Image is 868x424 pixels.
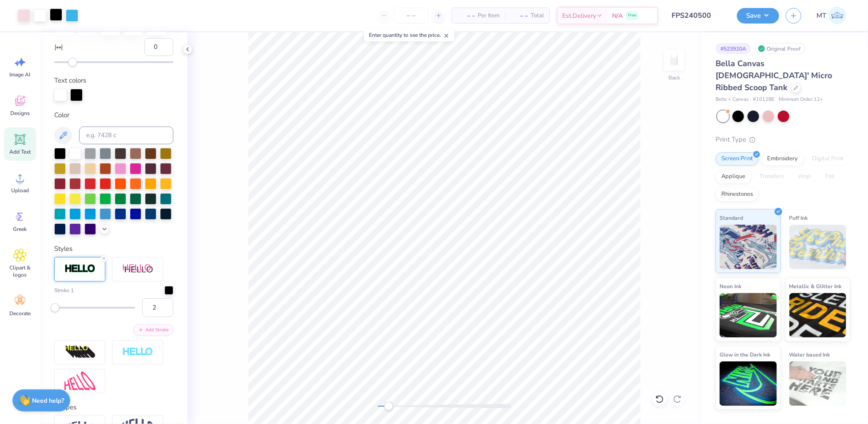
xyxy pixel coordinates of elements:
div: # 523920A [716,43,751,54]
img: Water based Ink [789,361,847,406]
div: Enter quantity to see the price. [364,29,454,41]
input: e.g. 7428 c [79,127,173,144]
div: Transfers [754,170,789,183]
img: Glow in the Dark Ink [720,361,777,406]
span: Designs [10,110,30,117]
span: Decorate [9,310,31,317]
span: MT [816,11,826,21]
span: Greek [13,226,27,233]
div: Foil [820,170,840,183]
strong: Need help? [32,396,64,405]
span: Glow in the Dark Ink [720,350,770,359]
img: Negative Space [122,347,153,357]
span: Free [628,12,636,19]
span: Add Text [9,148,31,155]
label: Styles [54,244,72,254]
a: MT [812,7,850,24]
span: Minimum Order: 12 + [779,96,823,103]
img: Free Distort [64,372,96,391]
span: Neon Ink [720,281,741,291]
label: Color [54,110,173,120]
img: Michelle Tapire [828,7,846,24]
div: Applique [716,170,751,183]
span: Per Item [478,11,500,20]
img: Shadow [122,264,153,275]
span: – – [457,11,475,20]
img: Neon Ink [720,293,777,337]
button: Save [737,8,779,24]
img: 3D Illusion [64,345,96,359]
div: Print Type [716,135,850,145]
input: Untitled Design [665,7,730,24]
img: Metallic & Glitter Ink [789,293,847,337]
span: N/A [612,11,623,20]
span: Standard [720,213,743,222]
span: Metallic & Glitter Ink [789,281,842,291]
label: Stroke 1 [54,286,74,294]
span: Total [531,11,544,20]
span: Bella Canvas [DEMOGRAPHIC_DATA]' Micro Ribbed Scoop Tank [716,58,832,93]
span: Image AI [10,71,31,78]
img: Standard [720,225,777,269]
label: Text colors [54,75,86,86]
div: Embroidery [761,152,804,166]
div: Accessibility label [51,303,60,312]
div: Accessibility label [68,58,77,67]
button: Add Stroke [133,324,173,336]
span: Upload [11,187,29,194]
div: Vinyl [792,170,817,183]
div: Rhinestones [716,188,759,201]
img: Puff Ink [789,225,847,269]
span: Est. Delivery [562,11,596,20]
span: Puff Ink [789,213,808,222]
div: Back [668,74,680,82]
span: # 1012BE [753,96,774,103]
div: Digital Print [806,152,849,166]
span: Clipart & logos [5,264,35,278]
img: Stroke [64,264,96,274]
div: Accessibility label [384,402,393,411]
img: Back [665,52,683,69]
span: Water based Ink [789,350,830,359]
input: – – [394,8,428,24]
span: Bella + Canvas [716,96,748,103]
div: Screen Print [716,152,759,166]
span: – – [510,11,528,20]
div: Original Proof [756,43,805,54]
